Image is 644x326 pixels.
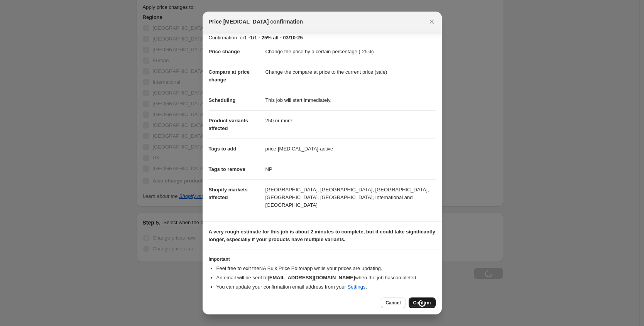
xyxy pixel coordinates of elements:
[265,179,436,215] dd: [GEOGRAPHIC_DATA], [GEOGRAPHIC_DATA], [GEOGRAPHIC_DATA], [GEOGRAPHIC_DATA], [GEOGRAPHIC_DATA], In...
[381,297,405,308] button: Cancel
[265,42,436,62] dd: Change the price by a certain percentage (-25%)
[209,34,436,42] p: Confirmation for
[216,265,436,272] li: Feel free to exit the NA Bulk Price Editor app while your prices are updating.
[426,16,437,27] button: Close
[265,159,436,179] dd: NP
[209,49,240,54] span: Price change
[265,110,436,131] dd: 250 or more
[216,283,436,291] li: You can update your confirmation email address from your .
[209,187,248,200] span: Shopify markets affected
[385,300,401,306] span: Cancel
[209,97,236,103] span: Scheduling
[209,256,436,262] h3: Important
[265,62,436,82] dd: Change the compare at price to the current price (sale)
[216,274,436,282] li: An email will be sent to when the job has completed .
[209,18,303,25] span: Price [MEDICAL_DATA] confirmation
[209,146,237,152] span: Tags to add
[267,275,355,280] b: [EMAIL_ADDRESS][DOMAIN_NAME]
[209,229,436,242] b: A very rough estimate for this job is about 2 minutes to complete, but it could take significantl...
[209,166,245,172] span: Tags to remove
[265,90,436,110] dd: This job will start immediately.
[244,35,303,41] b: 1 -1/1 - 25% all - 03/10-25
[265,139,436,159] dd: price-[MEDICAL_DATA]-active
[209,118,248,131] span: Product variants affected
[347,284,365,290] a: Settings
[209,69,250,83] span: Compare at price change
